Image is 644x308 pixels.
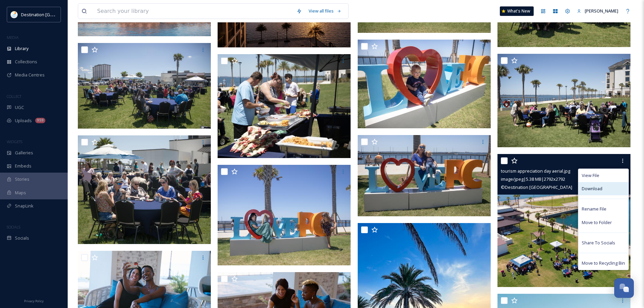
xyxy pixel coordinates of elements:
[501,168,570,174] span: tourism appreciation day aerial.jpg
[24,296,44,305] a: Privacy Policy
[358,40,491,128] img: tourism appreciation day_010.jpg
[585,8,618,14] span: [PERSON_NAME]
[15,104,24,111] span: UGC
[7,35,19,40] span: MEDIA
[501,176,565,182] span: image/jpeg | 5.38 MB | 2792 x 2792
[15,203,34,209] span: SnapLink
[7,94,21,99] span: COLLECT
[15,176,29,182] span: Stories
[582,260,625,266] span: Move to Recycling Bin
[15,72,45,78] span: Media Centres
[15,150,33,156] span: Galleries
[497,54,630,147] img: tourism appreciation day_012.jpg
[218,165,351,265] img: tourism appreciation day_06.jpg
[582,240,615,246] span: Share To Socials
[574,4,622,18] a: [PERSON_NAME]
[614,278,634,298] button: Open Chat
[7,139,22,144] span: WIDGETS
[501,184,572,190] span: © Destination [GEOGRAPHIC_DATA]
[15,59,37,65] span: Collections
[94,4,293,19] input: Search your library
[358,135,491,216] img: tourism appreciation day_01.jpg
[582,206,606,212] span: Rename File
[305,4,345,18] a: View all files
[582,185,602,192] span: Download
[15,190,26,196] span: Maps
[7,224,20,229] span: SOCIALS
[78,135,211,244] img: tourism appreciation day_03.jpg
[15,117,32,124] span: Uploads
[500,6,534,16] a: What's New
[15,235,29,241] span: Socials
[11,11,18,18] img: download.png
[15,45,28,52] span: Library
[21,11,88,18] span: Destination [GEOGRAPHIC_DATA]
[78,43,211,129] img: tourism appreciation day_015.jpg
[497,154,630,287] img: tourism appreciation day aerial.jpg
[582,172,599,179] span: View File
[15,163,31,169] span: Embeds
[24,299,44,303] span: Privacy Policy
[35,118,45,123] div: 959
[582,219,612,226] span: Move to Folder
[218,54,351,158] img: tourism appreciation day_013.jpg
